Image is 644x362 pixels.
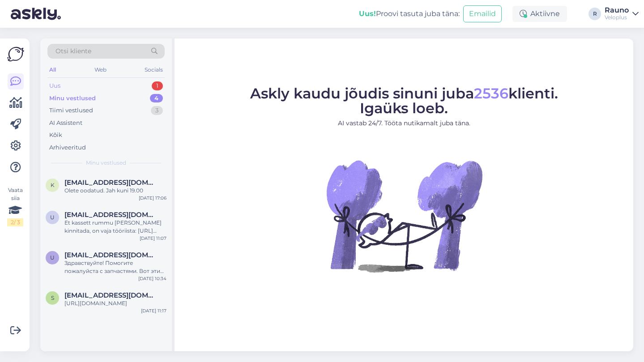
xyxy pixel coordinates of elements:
[50,254,55,261] span: u
[152,81,163,90] div: 1
[51,294,54,301] span: s
[139,195,166,201] div: [DATE] 17:06
[151,106,163,115] div: 3
[49,143,86,152] div: Arhiveeritud
[64,299,166,307] div: [URL][DOMAIN_NAME]
[589,8,601,20] div: R
[250,85,558,117] span: Askly kaudu jõudis sinuni juba klienti. Igaüks loeb.
[605,7,639,21] a: RaunoVeloplus
[64,291,158,299] span: soomaamarko@gmail.com
[64,179,158,187] span: Katyaking0707@gmail.com
[474,85,508,102] span: 2536
[49,81,60,90] div: Uus
[359,9,460,19] div: Proovi tasuta juba täna:
[55,47,91,56] span: Otsi kliente
[150,94,163,103] div: 4
[64,259,166,275] div: Здравствуйте! Помогите пожалуйста с запчастями. Вот эти три позиции совместимы: Tagarumm Shimano ...
[324,135,485,296] img: No Chat active
[47,64,58,76] div: All
[86,159,126,167] span: Minu vestlused
[250,119,558,128] p: AI vastab 24/7. Tööta nutikamalt juba täna.
[50,214,55,221] span: u
[7,218,23,226] div: 2 / 3
[605,14,629,21] div: Veloplus
[93,64,108,76] div: Web
[463,5,502,22] button: Emailid
[7,46,24,63] img: Askly Logo
[512,6,567,22] div: Aktiivne
[359,9,376,18] b: Uus!
[51,182,55,188] span: K
[49,94,96,103] div: Minu vestlused
[64,219,166,235] div: Et kassett rummu [PERSON_NAME] kinnitada, on vaja tööriista: [URL][DOMAIN_NAME]
[49,119,82,128] div: AI Assistent
[605,7,629,14] div: Rauno
[64,251,158,259] span: utdm.asi@gmail.com
[49,106,93,115] div: Tiimi vestlused
[64,211,158,219] span: utdm.asi@gmail.com
[7,186,23,226] div: Vaata siia
[64,187,166,195] div: Olete oodatud. Jah kuni 19.00
[143,64,165,76] div: Socials
[49,131,62,140] div: Kõik
[140,235,166,242] div: [DATE] 11:07
[141,307,166,314] div: [DATE] 11:17
[138,275,166,282] div: [DATE] 10:34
